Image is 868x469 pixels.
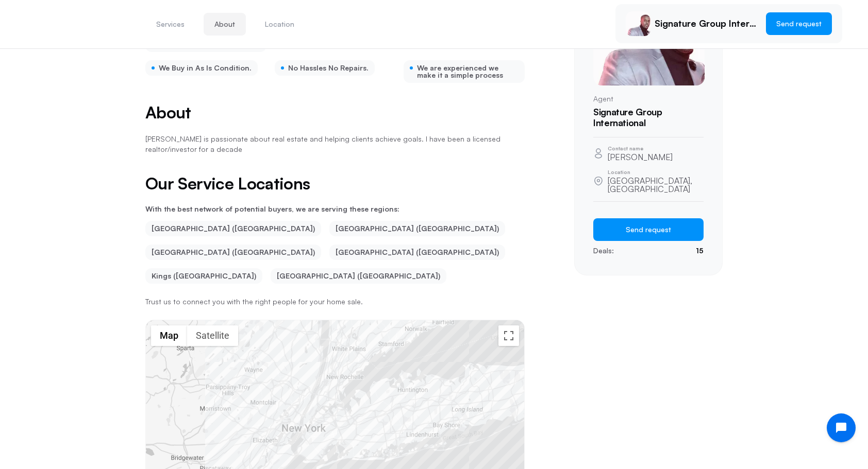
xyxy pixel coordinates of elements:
h2: Our Service Locations [145,175,525,193]
p: Agent [593,94,704,104]
div: We Buy in As Is Condition. [145,60,258,76]
li: Kings ([GEOGRAPHIC_DATA]) [145,268,262,284]
button: Services [145,13,195,36]
h1: Signature Group international [593,107,704,129]
button: About [204,13,246,36]
li: [GEOGRAPHIC_DATA] ([GEOGRAPHIC_DATA]) [145,245,321,260]
li: [GEOGRAPHIC_DATA] ([GEOGRAPHIC_DATA]) [271,268,446,284]
button: Send request [593,218,704,241]
button: Show satellite imagery [187,325,238,346]
p: Deals: [593,245,614,256]
p: [PERSON_NAME] is passionate about real estate and helping clients achieve goals. I have been a li... [145,134,525,154]
li: [GEOGRAPHIC_DATA] ([GEOGRAPHIC_DATA]) [145,221,321,236]
p: Trust us to connect you with the right people for your home sale. [145,296,525,307]
li: [GEOGRAPHIC_DATA] ([GEOGRAPHIC_DATA]) [329,221,505,236]
p: Location [608,169,704,175]
div: We are experienced we make it a simple process [404,60,525,83]
p: Signature Group international [655,18,758,29]
li: [GEOGRAPHIC_DATA] ([GEOGRAPHIC_DATA]) [329,245,505,260]
button: Toggle fullscreen view [498,325,519,346]
p: [GEOGRAPHIC_DATA], [GEOGRAPHIC_DATA] [608,177,704,193]
button: Location [254,13,305,36]
p: 15 [696,245,704,256]
p: [PERSON_NAME] [608,153,673,161]
button: Send request [766,12,832,35]
button: Show street map [151,325,187,346]
h2: About [145,103,525,121]
p: Contact name [608,146,673,151]
p: With the best network of potential buyers, we are serving these regions: [145,205,525,213]
div: No Hassles No Repairs. [275,60,375,76]
img: Claude Dorisca [626,11,650,36]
